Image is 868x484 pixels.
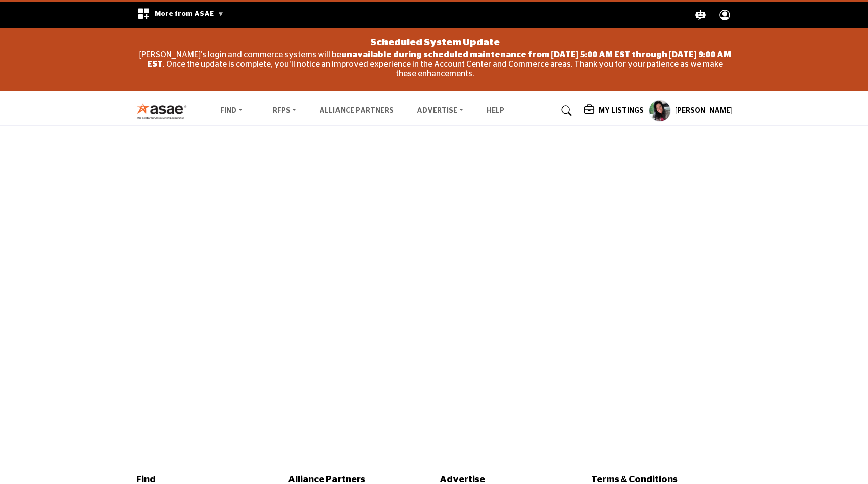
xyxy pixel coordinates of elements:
[599,106,644,115] h5: My Listings
[213,104,250,118] a: Find
[266,104,304,118] a: RFPs
[319,107,394,114] a: Alliance Partners
[675,106,732,116] h5: [PERSON_NAME]
[552,103,578,119] a: Search
[584,105,644,117] div: My Listings
[131,2,230,28] div: More from ASAE
[139,50,731,79] p: [PERSON_NAME]'s login and commerce systems will be . Once the update is complete, you'll notice a...
[487,107,504,114] a: Help
[410,104,470,118] a: Advertise
[139,33,731,50] div: Scheduled System Update
[649,100,671,122] button: Show hide supplier dropdown
[136,103,192,119] img: Site Logo
[147,51,731,68] strong: unavailable during scheduled maintenance from [DATE] 5:00 AM EST through [DATE] 9:00 AM EST
[155,10,224,17] span: More from ASAE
